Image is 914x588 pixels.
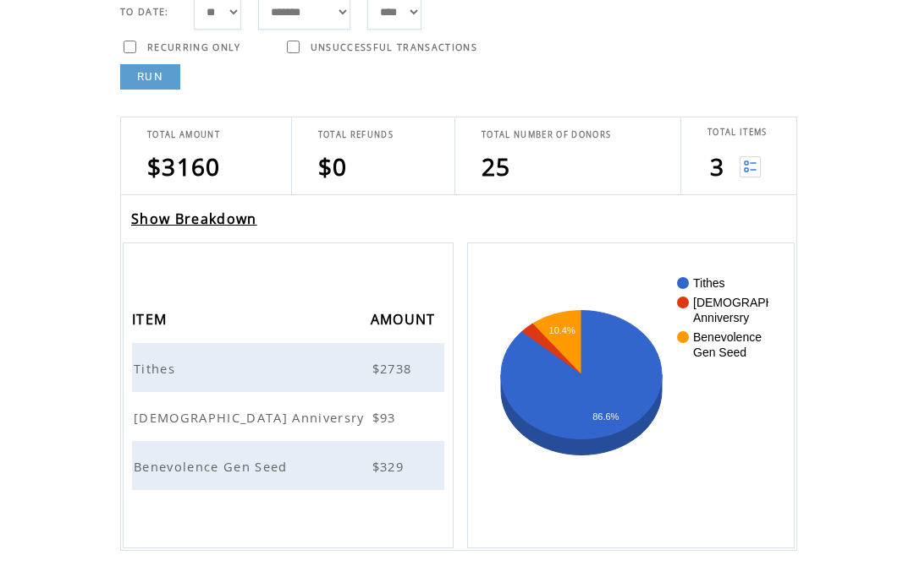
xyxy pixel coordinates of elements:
[132,313,171,324] a: ITEM
[371,313,440,324] a: AMOUNT
[592,411,619,422] text: 86.6%
[120,64,180,90] a: RUN
[120,6,169,18] span: TO DATE:
[372,409,400,426] span: $93
[318,150,348,182] span: $0
[371,306,440,337] span: AMOUNT
[372,458,408,475] span: $329
[132,306,171,337] span: ITEM
[693,311,749,324] text: Anniversry
[693,330,762,344] text: Benevolence
[147,41,241,53] span: RECURRING ONLY
[493,269,768,522] svg: A chart.
[693,296,826,309] text: [DEMOGRAPHIC_DATA]
[134,408,369,423] a: [DEMOGRAPHIC_DATA] Anniversry
[708,127,768,138] span: TOTAL ITEMS
[482,150,511,182] span: 25
[147,129,220,140] span: TOTAL AMOUNT
[693,346,746,359] text: Gen Seed
[134,360,179,377] span: Tithes
[134,457,292,472] a: Benevolence Gen Seed
[134,359,179,374] a: Tithes
[740,156,761,177] img: View list
[311,41,477,53] span: UNSUCCESSFUL TRANSACTIONS
[131,210,257,228] a: Show Breakdown
[147,150,221,182] span: $3160
[548,325,575,335] text: 10.4%
[710,150,724,182] span: 3
[318,129,394,140] span: TOTAL REFUNDS
[693,276,725,290] text: Tithes
[482,129,611,140] span: TOTAL NUMBER OF DONORS
[134,409,369,426] span: [DEMOGRAPHIC_DATA] Anniversry
[372,360,416,377] span: $2738
[134,458,292,475] span: Benevolence Gen Seed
